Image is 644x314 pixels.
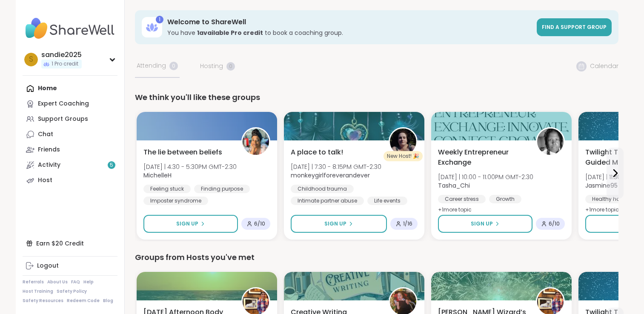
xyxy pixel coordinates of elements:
button: Sign Up [143,215,238,233]
div: Growth [489,195,521,203]
div: Friends [38,146,60,154]
div: Activity [38,161,60,169]
span: Sign Up [176,220,198,228]
span: 1 Pro credit [52,60,78,68]
div: Earn $20 Credit [23,236,117,251]
a: Safety Resources [23,298,63,304]
div: Career stress [438,195,486,203]
div: Expert Coaching [38,100,89,108]
div: New Host! 🎉 [384,151,423,161]
img: MichelleH [243,128,269,155]
span: Weekly Entrepreneur Exchange [438,147,527,168]
div: 1 [156,16,163,23]
div: sandie2025 [41,50,82,60]
a: Help [83,279,94,285]
span: 1 / 16 [403,220,412,227]
b: 1 available Pro credit [197,29,263,37]
a: Host Training [23,288,53,294]
a: Blog [103,298,113,304]
span: A place to talk! [291,147,343,157]
span: [DATE] | 4:30 - 5:30PM GMT-2:30 [143,163,237,171]
div: Finding purpose [194,185,250,193]
img: ShareWell Nav Logo [23,14,117,43]
div: Host [38,176,52,185]
a: Activity5 [23,157,117,173]
span: The lie between beliefs [143,147,222,157]
div: Groups from Hosts you've met [135,251,618,263]
div: Chat [38,130,53,139]
div: Healthy habits [585,195,636,203]
span: Find a support group [542,23,607,31]
a: Referrals [23,279,44,285]
b: Tasha_Chi [438,181,470,190]
span: [DATE] | 7:30 - 8:15PM GMT-2:30 [291,163,381,171]
h3: Welcome to ShareWell [167,17,532,27]
a: Redeem Code [67,298,100,304]
a: FAQ [71,279,80,285]
img: monkeygirlforeverandever [390,128,416,155]
a: About Us [47,279,68,285]
span: s [29,54,33,65]
div: Support Groups [38,115,88,123]
span: 6 / 10 [549,220,560,227]
img: Tasha_Chi [537,128,564,155]
a: Support Groups [23,111,117,127]
div: Life events [367,197,407,205]
div: Intimate partner abuse [291,197,364,205]
a: Chat [23,127,117,142]
span: [DATE] | 10:00 - 11:00PM GMT-2:30 [438,173,533,181]
span: Sign Up [471,220,493,228]
a: Logout [23,258,117,274]
div: Logout [37,262,59,270]
div: Feeling stuck [143,185,191,193]
a: Friends [23,142,117,157]
span: 5 [110,162,113,169]
button: Sign Up [291,215,387,233]
a: Find a support group [537,18,612,36]
a: Safety Policy [57,288,87,294]
span: 6 / 10 [254,220,265,227]
a: Host [23,173,117,188]
b: monkeygirlforeverandever [291,171,370,180]
span: Sign Up [618,220,640,228]
b: MichelleH [143,171,172,180]
b: Jasmine95 [585,181,618,190]
div: We think you'll like these groups [135,91,618,103]
h3: You have to book a coaching group. [167,29,532,37]
span: Sign Up [324,220,346,228]
div: Imposter syndrome [143,197,208,205]
a: Expert Coaching [23,96,117,111]
button: Sign Up [438,215,532,233]
div: Childhood trauma [291,185,354,193]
